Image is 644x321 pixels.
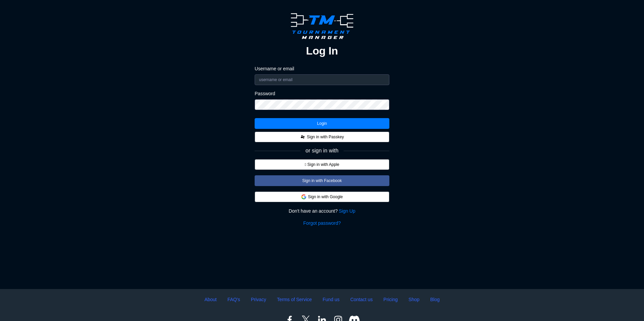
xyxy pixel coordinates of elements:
[287,11,357,41] img: logo.ffa97a18e3bf2c7d.png
[255,175,389,186] button: Sign in with Facebook
[301,194,307,200] img: google.d7f092af888a54de79ed9c9303d689d7.svg
[289,208,338,214] span: Don't have an account?
[255,91,389,97] label: Password
[300,134,305,140] img: FIDO_Passkey_mark_A_black.dc59a8f8c48711c442e90af6bb0a51e0.svg
[339,208,355,214] a: Sign Up
[430,296,440,304] a: Blog
[409,296,420,304] a: Shop
[277,296,312,304] a: Terms of Service
[255,191,389,202] button: Sign in with Google
[251,296,266,304] a: Privacy
[383,296,397,304] a: Pricing
[227,296,240,304] a: FAQ's
[255,66,389,72] label: Username or email
[255,74,389,85] input: username or email
[255,118,389,129] button: Login
[204,296,217,304] a: About
[305,148,339,154] span: or sign in with
[306,44,338,58] h2: Log In
[303,220,341,226] a: Forgot password?
[323,296,340,304] a: Fund us
[255,132,389,142] button: Sign in with Passkey
[350,296,373,304] a: Contact us
[255,159,389,170] button:  Sign in with Apple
